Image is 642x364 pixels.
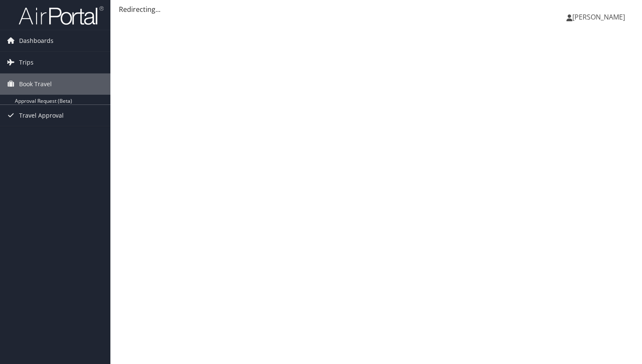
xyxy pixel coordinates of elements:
[19,52,34,73] span: Trips
[19,73,52,95] span: Book Travel
[572,12,625,22] span: [PERSON_NAME]
[19,30,53,51] span: Dashboards
[19,6,104,25] img: airportal-logo.png
[19,105,64,126] span: Travel Approval
[566,4,634,30] a: [PERSON_NAME]
[119,4,634,14] div: Redirecting...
